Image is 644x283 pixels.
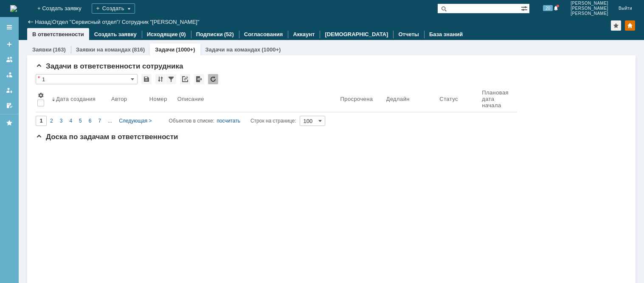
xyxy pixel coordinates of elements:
[340,96,374,102] div: Просрочена
[50,118,53,124] span: 2
[60,118,63,124] span: 3
[3,68,16,82] a: Заявки в моей ответственности
[176,46,195,53] div: (1000+)
[132,46,145,53] div: (816)
[10,5,17,12] img: logo
[217,116,240,126] div: посчитать
[611,20,621,31] div: Добавить в избранное
[386,96,411,102] div: Дедлайн
[119,118,152,124] span: Следующая >
[50,88,110,112] th: Дата создания
[35,19,51,25] a: Назад
[625,20,635,31] div: Изменить домашнюю страницу
[147,31,178,37] a: Исходящие
[325,31,388,37] a: [DEMOGRAPHIC_DATA]
[177,96,205,102] div: Описание
[438,88,480,112] th: Статус
[385,88,438,112] th: Дедлайн
[52,19,122,25] div: /
[76,46,131,53] a: Заявки на командах
[108,118,112,124] span: ...
[37,92,44,99] span: Настройки
[339,88,385,112] th: Просрочена
[149,96,167,102] div: Номер
[571,1,608,6] span: [PERSON_NAME]
[122,19,200,25] div: Сотрудник "[PERSON_NAME]"
[89,118,92,124] span: 6
[38,75,40,81] div: Настройки списка отличаются от сохраненных в виде
[205,46,261,53] a: Задачи на командах
[429,31,463,37] a: База знаний
[480,88,517,112] th: Плановая дата начала
[94,31,137,37] a: Создать заявку
[571,6,608,11] span: [PERSON_NAME]
[194,74,204,84] div: Экспорт списка
[148,88,176,112] th: Номер
[262,46,281,53] div: (1000+)
[208,74,218,84] div: Обновлять список
[52,19,119,25] a: Отдел "Сервисный отдел"
[3,83,16,97] a: Мои заявки
[482,89,509,109] div: Плановая дата начала
[180,74,190,84] div: Скопировать ссылку на список
[111,96,128,102] div: Автор
[51,18,52,25] div: |
[3,53,16,66] a: Заявки на командах
[155,46,174,53] a: Задачи
[56,96,97,102] div: Дата создания
[169,118,214,124] span: Объектов в списке:
[571,11,608,16] span: [PERSON_NAME]
[53,46,65,53] div: (163)
[32,46,51,53] a: Заявки
[69,118,72,124] span: 4
[141,74,152,84] div: Сохранить вид
[398,31,419,37] a: Отчеты
[110,88,148,112] th: Автор
[543,5,553,11] span: 20
[179,31,186,37] div: (0)
[32,31,84,37] a: В ответственности
[244,31,283,37] a: Согласования
[196,31,223,37] a: Подписки
[155,74,166,84] div: Сортировка...
[439,96,458,102] div: Статус
[166,74,176,84] div: Фильтрация...
[92,3,135,14] div: Создать
[224,31,234,37] div: (52)
[36,62,183,70] span: Задачи в ответственности сотрудника
[10,5,17,12] a: Перейти на домашнюю страницу
[293,31,315,37] a: Аккаунт
[3,37,16,51] a: Создать заявку
[98,118,101,124] span: 7
[521,4,529,12] span: Расширенный поиск
[79,118,82,124] span: 5
[36,133,178,141] span: Доска по задачам в ответственности
[3,99,16,112] a: Мои согласования
[169,116,296,126] i: Строк на странице:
